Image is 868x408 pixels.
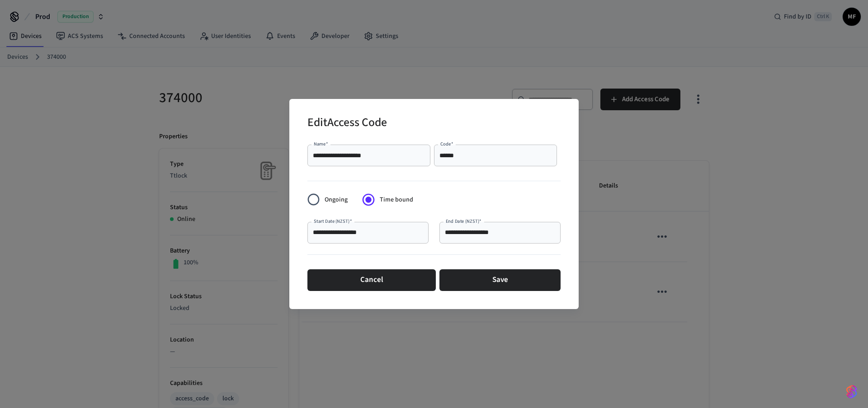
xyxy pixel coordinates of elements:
h2: Edit Access Code [307,110,387,137]
label: Code [440,141,453,147]
button: Save [439,269,561,291]
label: Name [314,141,328,147]
span: Time bound [380,195,413,205]
img: SeamLogoGradient.69752ec5.svg [846,385,857,399]
label: Start Date (NZST) [314,218,352,225]
input: Choose date, selected date is Sep 17, 2025 [445,228,555,237]
input: Choose date, selected date is Sep 12, 2025 [313,228,423,237]
span: Ongoing [325,195,348,205]
button: Cancel [307,269,436,291]
label: End Date (NZST) [446,218,481,225]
